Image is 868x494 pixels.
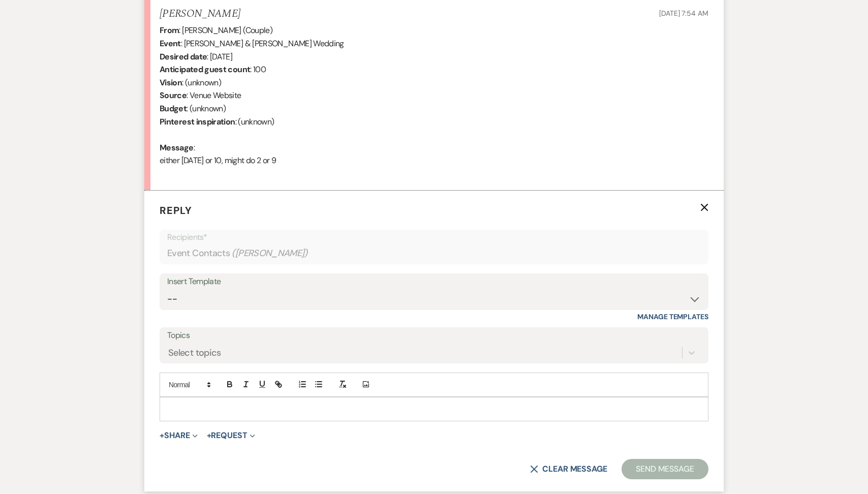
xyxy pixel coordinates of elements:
[160,25,179,36] b: From
[160,77,182,88] b: Vision
[160,38,181,49] b: Event
[160,431,198,440] button: Share
[530,465,607,473] button: Clear message
[160,64,250,75] b: Anticipated guest count
[160,103,187,114] b: Budget
[167,328,701,343] label: Topics
[160,204,192,217] span: Reply
[232,246,308,260] span: ( [PERSON_NAME] )
[160,90,187,101] b: Source
[167,274,701,289] div: Insert Template
[160,8,240,20] h5: [PERSON_NAME]
[622,459,708,479] button: Send Message
[168,346,221,359] div: Select topics
[160,24,708,180] div: : [PERSON_NAME] (Couple) : [PERSON_NAME] & [PERSON_NAME] Wedding : [DATE] : 100 : (unknown) : Ven...
[637,312,708,321] a: Manage Templates
[160,431,164,440] span: +
[207,431,255,440] button: Request
[167,243,701,263] div: Event Contacts
[160,116,235,127] b: Pinterest inspiration
[160,51,207,62] b: Desired date
[659,9,708,18] span: [DATE] 7:54 AM
[207,431,211,440] span: +
[160,142,194,153] b: Message
[167,231,701,244] p: Recipients*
